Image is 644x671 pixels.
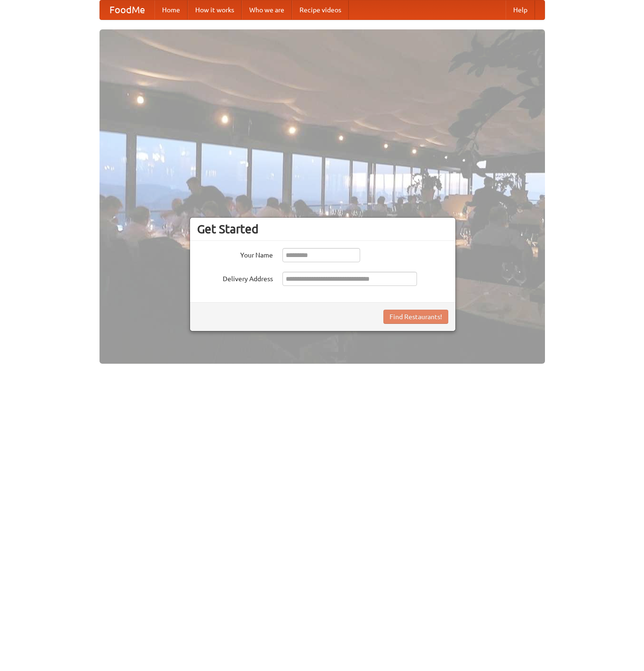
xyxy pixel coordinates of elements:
[292,0,349,19] a: Recipe videos
[383,310,448,324] button: Find Restaurants!
[197,248,273,260] label: Your Name
[506,0,535,19] a: Help
[188,0,242,19] a: How it works
[197,222,448,236] h3: Get Started
[197,272,273,284] label: Delivery Address
[242,0,292,19] a: Who we are
[100,0,154,19] a: FoodMe
[154,0,188,19] a: Home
